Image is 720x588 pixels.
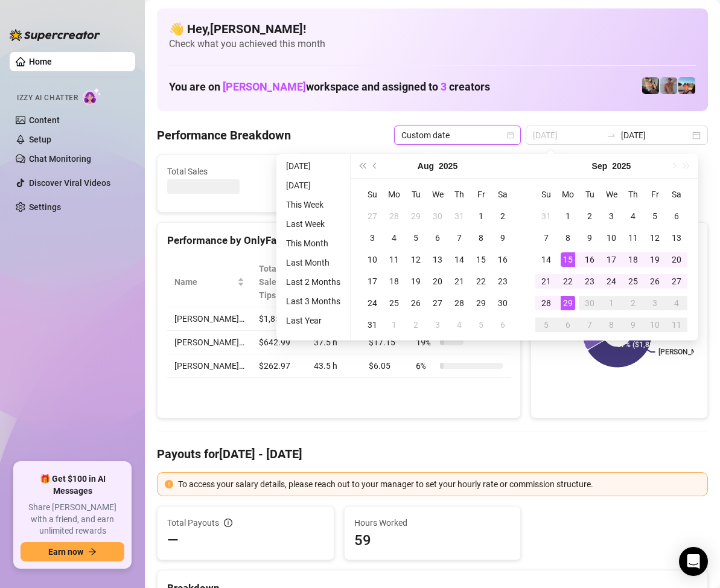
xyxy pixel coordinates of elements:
[29,178,110,188] a: Discover Viral Videos
[252,354,307,378] td: $262.97
[557,205,579,227] td: 2025-09-01
[666,292,687,314] td: 2025-10-04
[21,542,124,561] button: Earn nowarrow-right
[383,227,405,249] td: 2025-08-04
[535,184,557,205] th: Su
[557,270,579,292] td: 2025-09-22
[281,294,345,308] li: Last 3 Months
[582,231,597,245] div: 9
[383,184,405,205] th: Mo
[495,274,510,289] div: 23
[626,318,640,332] div: 9
[409,296,423,310] div: 26
[579,314,601,336] td: 2025-10-07
[659,348,719,356] text: [PERSON_NAME]…
[601,270,622,292] td: 2025-09-24
[416,359,435,372] span: 6 %
[626,209,640,223] div: 4
[174,275,235,289] span: Name
[448,227,470,249] td: 2025-08-07
[644,227,666,249] td: 2025-09-12
[427,227,448,249] td: 2025-08-06
[365,296,380,310] div: 24
[167,165,277,178] span: Total Sales
[622,227,644,249] td: 2025-09-11
[470,227,492,249] td: 2025-08-08
[409,252,423,267] div: 12
[387,296,401,310] div: 25
[365,231,380,245] div: 3
[666,184,687,205] th: Sa
[452,252,467,267] div: 14
[535,249,557,270] td: 2025-09-14
[601,249,622,270] td: 2025-09-17
[157,127,291,144] h4: Performance Breakdown
[644,249,666,270] td: 2025-09-19
[669,296,684,310] div: 4
[29,57,52,66] a: Home
[362,331,409,354] td: $17.15
[642,77,659,94] img: George
[648,274,662,289] div: 26
[448,292,470,314] td: 2025-08-28
[533,129,602,142] input: Start date
[354,531,511,550] span: 59
[582,209,597,223] div: 2
[427,184,448,205] th: We
[557,249,579,270] td: 2025-09-15
[604,296,619,310] div: 1
[669,231,684,245] div: 13
[165,480,173,488] span: exclamation-circle
[405,184,427,205] th: Tu
[601,227,622,249] td: 2025-09-10
[21,502,124,537] span: Share [PERSON_NAME] with a friend, and earn unlimited rewards
[167,516,219,529] span: Total Payouts
[441,80,447,93] span: 3
[601,205,622,227] td: 2025-09-03
[607,130,616,140] span: to
[48,547,83,557] span: Earn now
[355,154,369,178] button: Last year (Control + left)
[387,209,401,223] div: 28
[622,270,644,292] td: 2025-09-25
[535,227,557,249] td: 2025-09-07
[281,197,345,212] li: This Week
[362,184,383,205] th: Su
[405,249,427,270] td: 2025-08-12
[307,331,362,354] td: 37.5 h
[582,274,597,289] div: 23
[679,547,708,576] div: Open Intercom Messenger
[535,292,557,314] td: 2025-09-28
[452,296,467,310] div: 28
[474,274,488,289] div: 22
[561,318,575,332] div: 6
[409,209,423,223] div: 29
[539,274,553,289] div: 21
[644,270,666,292] td: 2025-09-26
[539,231,553,245] div: 7
[495,231,510,245] div: 9
[495,209,510,223] div: 2
[561,274,575,289] div: 22
[167,257,252,307] th: Name
[10,29,100,41] img: logo-BBDzfeDw.svg
[281,217,345,231] li: Last Week
[557,292,579,314] td: 2025-09-29
[535,205,557,227] td: 2025-08-31
[539,209,553,223] div: 31
[405,227,427,249] td: 2025-08-05
[427,270,448,292] td: 2025-08-20
[612,154,631,178] button: Choose a year
[427,314,448,336] td: 2025-09-03
[452,231,467,245] div: 7
[169,21,696,37] h4: 👋 Hey, [PERSON_NAME] !
[579,292,601,314] td: 2025-09-30
[579,270,601,292] td: 2025-09-23
[557,227,579,249] td: 2025-09-08
[666,270,687,292] td: 2025-09-27
[648,296,662,310] div: 3
[660,77,677,94] img: Joey
[448,314,470,336] td: 2025-09-04
[409,274,423,289] div: 19
[669,209,684,223] div: 6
